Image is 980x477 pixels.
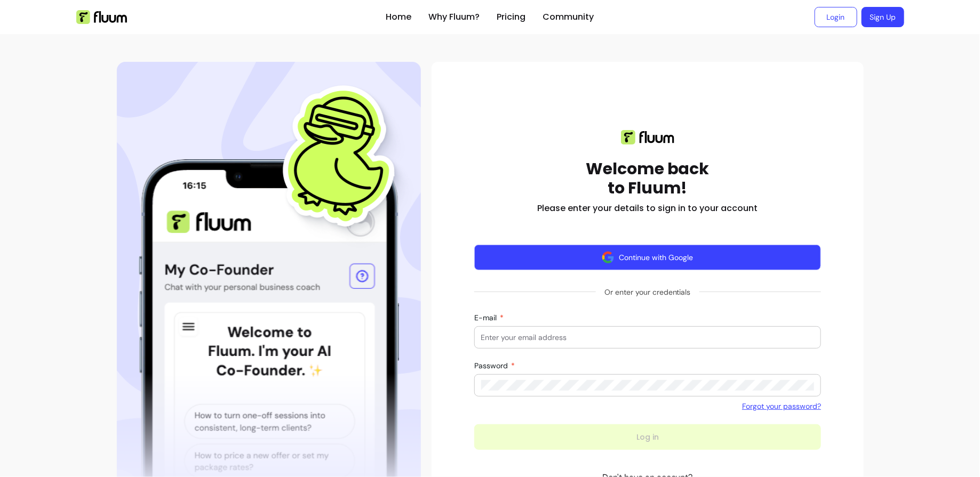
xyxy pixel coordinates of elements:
img: avatar [602,251,615,264]
span: E-mail [475,313,499,322]
img: Fluum logo [621,130,674,144]
h2: Please enter your details to sign in to your account [537,202,758,215]
input: E-mail [481,332,815,343]
input: Password [481,380,815,391]
h1: Welcome back to Fluum! [586,159,710,198]
span: Or enter your credentials [596,282,699,302]
a: Forgot your password? [742,401,821,411]
a: Community [543,11,594,23]
img: Fluum Logo [76,10,127,24]
a: Why Fluum? [429,11,480,23]
a: Pricing [497,11,526,23]
a: Home [386,11,412,23]
a: Sign Up [862,7,904,27]
a: Login [815,7,857,27]
span: Password [475,361,511,370]
button: Continue with Google [474,245,822,270]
